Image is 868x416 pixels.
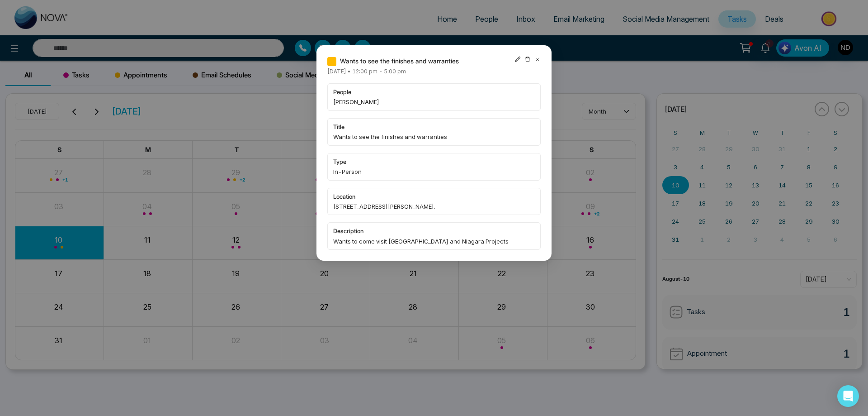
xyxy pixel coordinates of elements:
span: Wants to see the finishes and warranties [333,132,535,141]
span: description [333,226,535,235]
span: type [333,157,535,166]
span: In-Person [333,167,535,176]
span: location [333,192,535,201]
span: title [333,122,535,131]
span: [DATE] • 12:00 pm - 5:00 pm [327,68,406,75]
div: Open Intercom Messenger [837,385,859,407]
span: [STREET_ADDRESS][PERSON_NAME]. [333,202,535,211]
span: people [333,87,535,96]
span: Wants to come visit [GEOGRAPHIC_DATA] and Niagara Projects [333,237,535,246]
span: [PERSON_NAME] [333,97,535,106]
span: Wants to see the finishes and warranties [340,56,459,66]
